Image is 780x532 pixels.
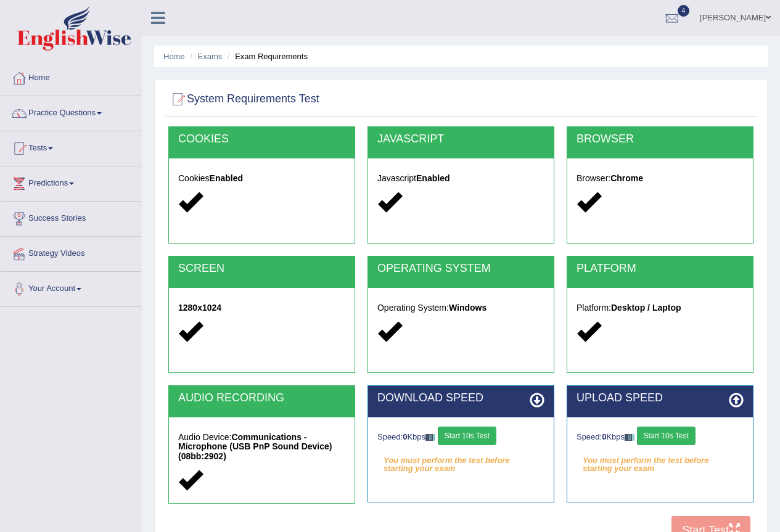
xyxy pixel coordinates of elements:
[577,451,744,470] em: You must perform the test before starting your exam
[377,174,544,183] h5: Javascript
[198,52,223,61] a: Exams
[178,133,345,145] h2: COOKIES
[1,272,141,303] a: Your Account
[625,434,634,441] img: ajax-loader-fb-connection.gif
[1,237,141,268] a: Strategy Videos
[1,131,141,162] a: Tests
[210,173,243,183] strong: Enabled
[163,52,185,61] a: Home
[611,303,681,313] strong: Desktop / Laptop
[178,432,332,461] strong: Communications - Microphone (USB PnP Sound Device) (08bb:2902)
[577,263,744,275] h2: PLATFORM
[577,303,744,313] h5: Platform:
[377,392,544,404] h2: DOWNLOAD SPEED
[168,90,319,108] h2: System Requirements Test
[1,166,141,197] a: Predictions
[610,173,643,183] strong: Chrome
[377,133,544,145] h2: JAVASCRIPT
[1,96,141,127] a: Practice Questions
[1,61,141,92] a: Home
[637,427,696,445] button: Start 10s Test
[425,434,435,441] img: ajax-loader-fb-connection.gif
[178,263,345,275] h2: SCREEN
[178,433,345,461] h5: Audio Device:
[178,174,345,183] h5: Cookies
[678,5,690,17] span: 4
[377,427,544,448] div: Speed: Kbps
[403,432,407,441] strong: 0
[449,303,486,313] strong: Windows
[178,392,345,404] h2: AUDIO RECORDING
[577,174,744,183] h5: Browser:
[178,303,221,313] strong: 1280x1024
[577,427,744,448] div: Speed: Kbps
[377,263,544,275] h2: OPERATING SYSTEM
[438,427,496,445] button: Start 10s Test
[377,303,544,313] h5: Operating System:
[577,392,744,404] h2: UPLOAD SPEED
[1,202,141,232] a: Success Stories
[416,173,450,183] strong: Enabled
[377,451,544,470] em: You must perform the test before starting your exam
[224,51,308,62] li: Exam Requirements
[577,133,744,145] h2: BROWSER
[602,432,606,441] strong: 0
